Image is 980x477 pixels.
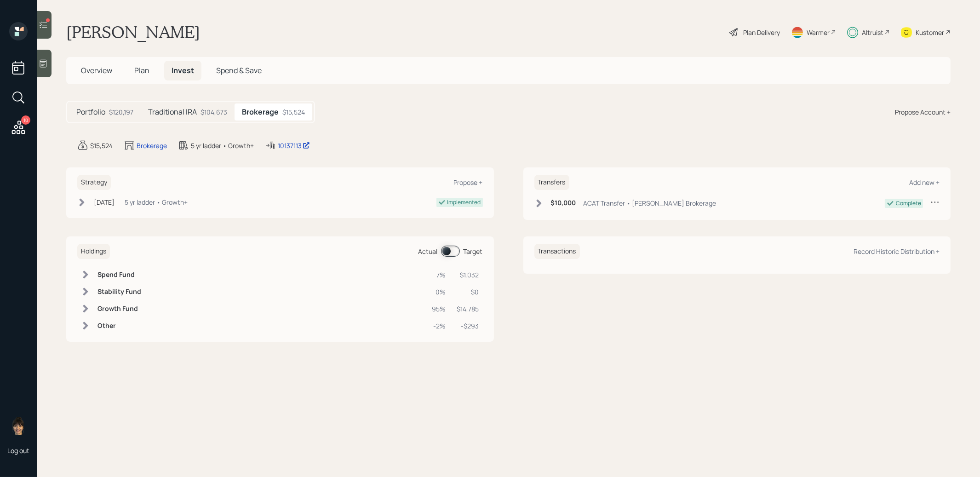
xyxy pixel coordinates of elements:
h5: Traditional IRA [148,108,197,116]
h6: Spend Fund [97,271,141,279]
div: $104,673 [201,107,227,117]
div: $15,524 [282,107,305,117]
div: $15,524 [90,141,113,150]
div: $1,032 [457,270,479,280]
h5: Brokerage [242,108,279,116]
div: 10 [21,115,30,125]
span: Invest [172,65,194,75]
h6: Holdings [77,244,110,259]
h6: Transactions [534,244,580,259]
div: $120,197 [109,107,133,117]
div: Warmer [807,28,830,37]
span: Spend & Save [216,65,262,75]
img: treva-nostdahl-headshot.png [9,417,28,435]
div: Target [464,247,483,256]
div: Complete [896,199,921,207]
div: 5 yr ladder • Growth+ [125,197,188,207]
div: $14,785 [457,304,479,314]
div: Record Historic Distribution + [854,247,940,256]
h1: [PERSON_NAME] [66,22,200,42]
h5: Portfolio [76,108,105,116]
div: $0 [457,287,479,297]
div: Altruist [862,28,883,37]
h6: Transfers [534,175,569,190]
h6: Stability Fund [97,288,141,296]
div: 95% [432,304,446,314]
div: Kustomer [916,28,944,37]
h6: Strategy [77,175,111,190]
div: Brokerage [137,141,167,150]
div: 7% [432,270,446,280]
span: Overview [81,65,112,75]
h6: Growth Fund [97,305,141,313]
div: Actual [418,247,438,256]
div: Add new + [909,178,940,187]
div: Plan Delivery [743,28,780,37]
h6: Other [97,322,141,330]
div: 0% [432,287,446,297]
div: [DATE] [94,197,115,207]
div: 5 yr ladder • Growth+ [191,141,254,150]
div: -2% [432,321,446,331]
div: Log out [7,446,29,455]
div: Propose Account + [895,107,951,117]
div: Implemented [447,198,481,207]
span: Plan [134,65,149,75]
div: -$293 [457,321,479,331]
div: ACAT Transfer • [PERSON_NAME] Brokerage [584,198,716,208]
h6: $10,000 [551,199,576,207]
div: Propose + [454,178,483,187]
div: 10137113 [278,141,310,150]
